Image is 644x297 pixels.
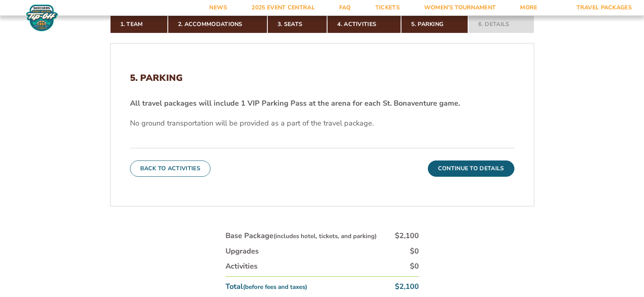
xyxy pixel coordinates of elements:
[226,246,259,256] div: Upgrades
[130,118,514,128] p: No ground transportation will be provided as a part of the travel package.
[226,261,258,271] div: Activities
[226,231,377,241] div: Base Package
[226,282,307,292] div: Total
[24,4,60,32] img: Fort Myers Tip-Off
[110,15,168,33] a: 1. Team
[243,283,307,291] small: (before fees and taxes)
[273,232,377,240] small: (includes hotel, tickets, and parking)
[168,15,267,33] a: 2. Accommodations
[395,231,419,241] div: $2,100
[130,73,514,83] h2: 5. Parking
[410,246,419,256] div: $0
[395,282,419,292] div: $2,100
[130,98,460,108] strong: All travel packages will include 1 VIP Parking Pass at the arena for each St. Bonaventure game.
[410,261,419,271] div: $0
[327,15,401,33] a: 4. Activities
[130,160,210,177] button: Back To Activities
[428,160,514,177] button: Continue To Details
[267,15,327,33] a: 3. Seats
